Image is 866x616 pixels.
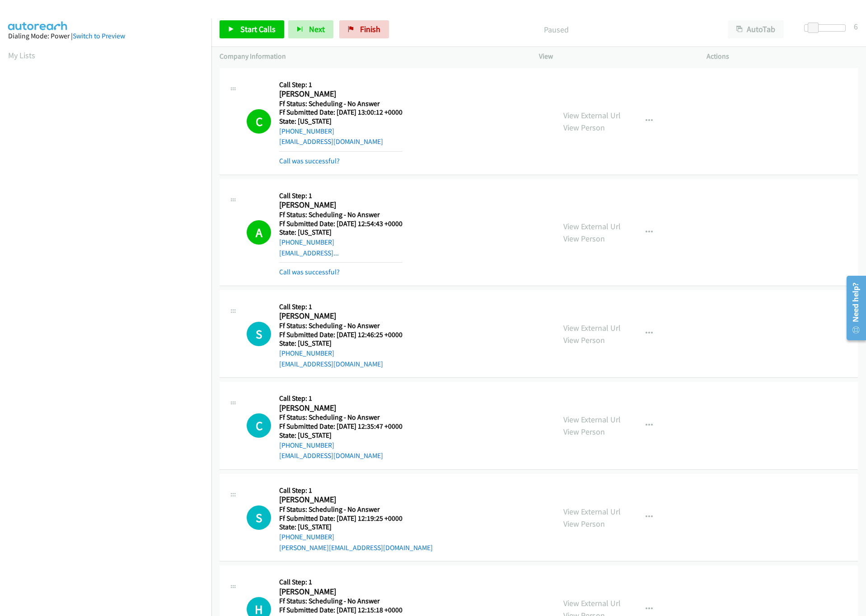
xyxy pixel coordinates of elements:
a: [PHONE_NUMBER] [279,127,334,135]
a: View Person [563,426,605,437]
a: Finish [339,20,389,38]
h2: [PERSON_NAME] [279,200,403,210]
a: View External Url [563,323,621,333]
h1: S [247,505,271,530]
p: Actions [707,51,858,62]
h2: [PERSON_NAME] [279,311,403,321]
a: View Person [563,519,605,529]
a: View External Url [563,414,621,425]
h5: Call Step: 1 [279,394,403,403]
div: Dialing Mode: Power | [8,31,203,42]
button: Next [288,20,333,38]
h5: Ff Status: Scheduling - No Answer [279,99,403,108]
a: View Person [563,122,605,133]
a: [PHONE_NUMBER] [279,238,334,246]
a: Start Calls [220,20,284,38]
h5: Call Step: 1 [279,578,403,587]
a: View Person [563,233,605,244]
h2: [PERSON_NAME] [279,403,403,413]
h5: State: [US_STATE] [279,431,403,440]
h5: Call Step: 1 [279,191,403,200]
h1: C [247,413,271,438]
a: View External Url [563,598,621,608]
h5: Ff Status: Scheduling - No Answer [279,505,433,514]
h5: Ff Submitted Date: [DATE] 12:19:25 +0000 [279,514,433,523]
h5: Ff Status: Scheduling - No Answer [279,413,403,422]
h2: [PERSON_NAME] [279,587,403,597]
h5: Ff Submitted Date: [DATE] 12:35:47 +0000 [279,422,403,431]
a: [PERSON_NAME][EMAIL_ADDRESS][DOMAIN_NAME] [279,543,433,552]
a: Switch to Preview [73,32,125,40]
a: View External Url [563,110,621,120]
h5: State: [US_STATE] [279,117,403,126]
div: The call is yet to be attempted [247,505,271,530]
h5: State: [US_STATE] [279,228,403,237]
a: [PHONE_NUMBER] [279,441,334,449]
p: Company Information [220,51,523,62]
h5: Ff Submitted Date: [DATE] 12:54:43 +0000 [279,219,403,228]
h5: State: [US_STATE] [279,523,433,532]
a: [EMAIL_ADDRESS][DOMAIN_NAME] [279,360,383,368]
button: AutoTab [728,20,784,38]
a: View Person [563,335,605,345]
h5: Ff Submitted Date: [DATE] 12:15:18 +0000 [279,606,403,615]
a: Call was successful? [279,157,340,165]
span: Next [309,24,325,34]
h5: Call Step: 1 [279,80,403,89]
a: [PHONE_NUMBER] [279,349,334,357]
h5: Call Step: 1 [279,302,403,311]
p: View [539,51,690,62]
h1: C [247,109,271,134]
a: View External Url [563,506,621,517]
a: [EMAIL_ADDRESS]... [279,249,339,257]
h2: [PERSON_NAME] [279,89,403,99]
a: Call was successful? [279,268,340,276]
h1: S [247,322,271,346]
a: [PHONE_NUMBER] [279,533,334,541]
h5: Ff Status: Scheduling - No Answer [279,597,403,606]
span: Finish [360,24,380,34]
h5: State: [US_STATE] [279,339,403,348]
h5: Ff Status: Scheduling - No Answer [279,321,403,330]
iframe: Resource Center [840,272,866,344]
h2: [PERSON_NAME] [279,495,433,505]
h5: Ff Submitted Date: [DATE] 12:46:25 +0000 [279,330,403,339]
a: [EMAIL_ADDRESS][DOMAIN_NAME] [279,451,383,460]
h1: A [247,220,271,245]
span: Start Calls [240,24,276,34]
h5: Ff Submitted Date: [DATE] 13:00:12 +0000 [279,108,403,117]
h5: Ff Status: Scheduling - No Answer [279,210,403,219]
a: My Lists [8,50,35,60]
a: View External Url [563,221,621,232]
p: Paused [401,23,712,36]
div: 6 [854,20,858,32]
iframe: Dialpad [8,69,211,498]
h5: Call Step: 1 [279,486,433,495]
a: [EMAIL_ADDRESS][DOMAIN_NAME] [279,137,383,146]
